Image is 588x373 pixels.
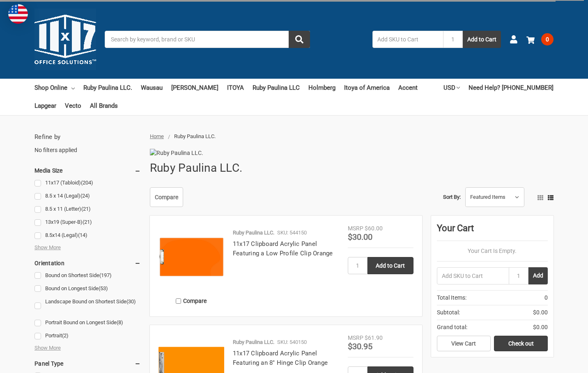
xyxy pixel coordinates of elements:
[34,270,141,281] a: Bound on Shortest Side
[365,334,383,341] span: $61.90
[437,267,509,284] input: Add SKU to Cart
[99,285,108,291] span: (53)
[494,336,548,351] a: Check out
[348,334,363,342] div: MSRP
[227,79,244,97] a: ITOYA
[437,308,460,317] span: Subtotal:
[541,33,554,45] span: 0
[34,166,141,175] h5: Media Size
[34,258,141,268] h5: Orientation
[117,319,123,325] span: (8)
[105,31,310,48] input: Search by keyword, brand or SKU
[34,191,141,202] a: 8.5 x 14 (Legal)
[158,294,224,308] label: Compare
[150,187,183,207] a: Compare
[34,359,141,368] h5: Panel Type
[533,323,548,332] span: $0.00
[372,31,443,48] input: Add SKU to Cart
[233,350,328,366] a: 11x17 Clipboard Acrylic Panel Featuring an 8" Hinge Clip Orange
[398,79,418,97] a: Accent
[437,293,466,302] span: Total Items:
[34,344,61,352] span: Show More
[83,219,92,225] span: (21)
[277,229,307,237] p: SKU: 544150
[367,257,413,274] input: Add to Cart
[34,296,141,315] a: Landscape Bound on Shortest Side
[34,317,141,328] a: Portrait Bound on Longest Side
[8,4,28,24] img: duty and tax information for United States
[34,177,141,189] a: 11x17 (Tabloid)
[81,206,91,212] span: (21)
[463,31,501,48] button: Add to Cart
[34,9,96,70] img: 11x17.com
[528,267,548,284] button: Add
[437,323,467,332] span: Grand total:
[34,204,141,215] a: 8.5 x 11 (Letter)
[233,338,274,346] p: Ruby Paulina LLC.
[78,232,87,238] span: (14)
[437,336,491,351] a: View Cart
[150,149,228,157] img: Ruby Paulina LLC.
[443,79,460,97] a: USD
[34,230,141,241] a: 8.5x14 (Legal)
[277,338,307,346] p: SKU: 540150
[62,332,69,339] span: (2)
[348,232,372,242] span: $30.00
[233,240,333,257] a: 11x17 Clipboard Acrylic Panel Featuring a Low Profile Clip Orange
[174,133,216,139] span: Ruby Paulina LLC.
[158,224,224,290] img: 11x17 Clipboard Acrylic Panel Featuring a Low Profile Clip Orange
[365,225,383,232] span: $60.00
[90,97,118,115] a: All Brands
[34,132,141,155] div: No filters applied
[34,217,141,228] a: 13x19 (Super-B)
[34,243,61,252] span: Show More
[34,330,141,341] a: Portrait
[150,157,242,179] h1: Ruby Paulina LLC.
[99,272,112,278] span: (197)
[34,132,141,142] h5: Refine by
[171,79,218,97] a: [PERSON_NAME]
[80,193,90,199] span: (24)
[348,224,363,233] div: MSRP
[348,341,372,351] span: $30.95
[544,293,548,302] span: 0
[253,79,300,97] a: Ruby Paulina LLC
[150,133,164,139] a: Home
[65,97,81,115] a: Vecto
[81,180,93,186] span: (204)
[344,79,390,97] a: Itoya of America
[233,229,274,237] p: Ruby Paulina LLC.
[533,308,548,317] span: $0.00
[34,79,75,97] a: Shop Online
[443,191,461,203] label: Sort By:
[34,97,56,115] a: Lapgear
[437,247,548,255] p: Your Cart Is Empty.
[83,79,132,97] a: Ruby Paulina LLC.
[526,29,554,50] a: 0
[308,79,335,97] a: Holmberg
[176,298,181,304] input: Compare
[469,79,554,97] a: Need Help? [PHONE_NUMBER]
[437,221,548,241] div: Your Cart
[126,298,136,305] span: (30)
[141,79,163,97] a: Wausau
[34,283,141,294] a: Bound on Longest Side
